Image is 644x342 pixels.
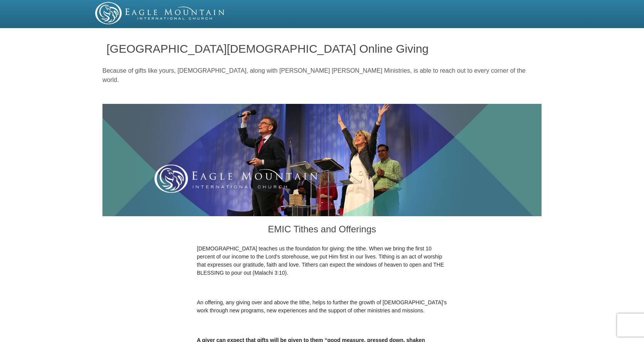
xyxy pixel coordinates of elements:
p: [DEMOGRAPHIC_DATA] teaches us the foundation for giving: the tithe. When we bring the first 10 pe... [197,245,447,277]
p: An offering, any giving over and above the tithe, helps to further the growth of [DEMOGRAPHIC_DAT... [197,299,447,315]
h1: [GEOGRAPHIC_DATA][DEMOGRAPHIC_DATA] Online Giving [107,42,538,55]
img: EMIC [95,2,225,24]
p: Because of gifts like yours, [DEMOGRAPHIC_DATA], along with [PERSON_NAME] [PERSON_NAME] Ministrie... [102,66,542,85]
h3: EMIC Tithes and Offerings [197,216,447,245]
